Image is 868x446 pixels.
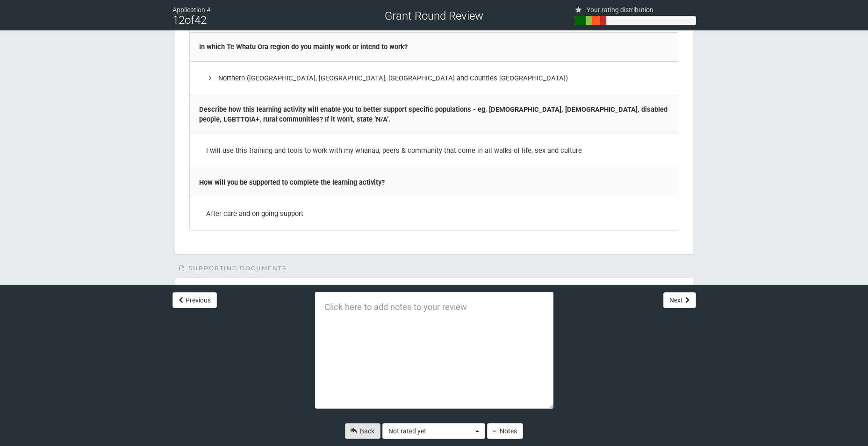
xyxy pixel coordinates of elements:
[199,178,385,187] b: How will you be supported to complete the learning activity?
[388,426,473,436] span: Not rated yet
[190,134,679,168] td: I will use this training and tools to work with my whanau, peers & community that come in all wal...
[663,292,696,308] button: Next
[172,14,185,27] span: 12
[190,197,679,230] td: After care and on going support
[382,423,485,439] button: Not rated yet
[179,264,694,273] div: Supporting Documents
[487,423,523,439] button: Notes
[199,105,667,123] b: Describe how this learning activity will enable you to better support specific populations - eg, ...
[345,423,380,439] a: Back
[194,14,207,27] span: 42
[574,6,696,12] div: Your rating distribution
[172,292,217,308] button: Previous
[206,73,662,83] div: Northern ([GEOGRAPHIC_DATA], [GEOGRAPHIC_DATA], [GEOGRAPHIC_DATA] and Counties [GEOGRAPHIC_DATA])
[199,43,408,51] b: In which Te Whatu Ora region do you mainly work or intend to work?
[172,6,294,12] div: Application #
[172,16,294,24] div: of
